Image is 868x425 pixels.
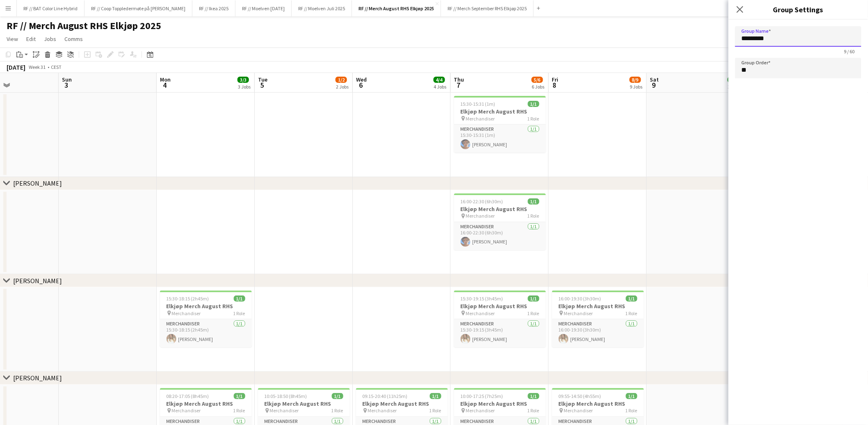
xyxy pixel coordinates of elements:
span: 3/3 [238,77,249,83]
span: Merchandiser [270,407,299,414]
span: Tue [258,76,267,83]
h3: Elkjøp Merch August RHS [160,400,252,407]
div: 4 Jobs [434,84,447,90]
span: Mon [160,76,171,83]
span: 3 [61,80,72,90]
app-card-role: Merchandiser1/115:30-18:15 (2h45m)[PERSON_NAME] [160,319,252,347]
span: 9 [649,80,659,90]
span: 1 Role [626,310,637,316]
button: RF // Merch September RHS Elkjøp 2025 [441,0,534,16]
h3: Elkjøp Merch August RHS [356,400,448,407]
span: 1/1 [626,295,637,302]
span: Merchandiser [368,407,397,414]
div: [PERSON_NAME] [13,277,62,285]
span: Merchandiser [564,310,593,316]
button: RF // Moelven Juli 2025 [292,0,352,16]
span: 1 Role [233,310,245,316]
span: 1/1 [528,295,539,302]
app-card-role: Merchandiser1/116:00-22:30 (6h30m)[PERSON_NAME] [454,222,546,250]
span: Sat [650,76,659,83]
span: 1/1 [430,393,441,399]
app-card-role: Merchandiser1/116:00-19:30 (3h30m)[PERSON_NAME] [552,319,644,347]
span: Thu [454,76,464,83]
span: 1/1 [332,393,343,399]
span: 1 Role [331,407,343,414]
span: Jobs [44,35,56,43]
span: 1 Role [528,213,539,219]
span: Merchandiser [466,310,495,316]
app-job-card: 16:00-22:30 (6h30m)1/1Elkjøp Merch August RHS Merchandiser1 RoleMerchandiser1/116:00-22:30 (6h30m... [454,193,546,250]
span: Wed [356,76,367,83]
button: RF // Ikea 2025 [192,0,235,16]
span: 1/1 [626,393,637,399]
span: Edit [26,35,36,43]
span: 1/1 [234,393,245,399]
button: RF // Moelven [DATE] [235,0,292,16]
span: 1 Role [528,310,539,316]
div: 9 Jobs [630,84,643,90]
span: View [7,35,18,43]
h1: RF // Merch August RHS Elkjøp 2025 [7,20,161,32]
h3: Elkjøp Merch August RHS [454,302,546,310]
span: 4 [159,80,171,90]
span: 7 [453,80,464,90]
span: Week 31 [27,64,48,70]
div: CEST [51,64,62,70]
h3: Elkjøp Merch August RHS [552,400,644,407]
div: 2 Jobs [336,84,349,90]
span: 1/1 [528,393,539,399]
span: 6 [355,80,367,90]
app-job-card: 15:30-18:15 (2h45m)1/1Elkjøp Merch August RHS Merchandiser1 RoleMerchandiser1/115:30-18:15 (2h45m... [160,291,252,347]
span: 1 Role [626,407,637,414]
span: 15:30-19:15 (3h45m) [461,295,503,302]
div: [DATE] [7,63,25,71]
div: 3 Jobs [238,84,251,90]
span: 1/1 [528,198,539,205]
app-card-role: Merchandiser1/115:30-15:31 (1m)[PERSON_NAME] [454,125,546,152]
a: Edit [23,34,39,44]
h3: Elkjøp Merch August RHS [454,108,546,115]
a: Comms [61,34,86,44]
div: 16:00-19:30 (3h30m)1/1Elkjøp Merch August RHS Merchandiser1 RoleMerchandiser1/116:00-19:30 (3h30m... [552,291,644,347]
span: 9 / 60 [838,48,861,55]
span: Comms [64,35,83,43]
span: Merchandiser [466,213,495,219]
span: 10:05-18:50 (8h45m) [265,393,307,399]
span: 10:00-17:25 (7h25m) [461,393,503,399]
span: 16:00-19:30 (3h30m) [559,295,601,302]
span: 1/2 [336,77,347,83]
span: 5 [257,80,267,90]
app-job-card: 15:30-19:15 (3h45m)1/1Elkjøp Merch August RHS Merchandiser1 RoleMerchandiser1/115:30-19:15 (3h45m... [454,291,546,347]
span: Merchandiser [466,116,495,122]
span: Merchandiser [172,407,201,414]
button: RF // BAT Color Line Hybrid [17,0,85,16]
h3: Elkjøp Merch August RHS [160,302,252,310]
span: 1 Role [528,116,539,122]
span: 1 Role [429,407,441,414]
span: 09:55-14:50 (4h55m) [559,393,601,399]
span: 15:30-15:31 (1m) [461,101,496,107]
span: 1 Role [233,407,245,414]
app-job-card: 15:30-15:31 (1m)1/1Elkjøp Merch August RHS Merchandiser1 RoleMerchandiser1/115:30-15:31 (1m)[PERS... [454,96,546,152]
span: 4/4 [434,77,445,83]
span: Sun [62,76,72,83]
span: Merchandiser [466,407,495,414]
app-card-role: Merchandiser1/115:30-19:15 (3h45m)[PERSON_NAME] [454,319,546,347]
h3: Elkjøp Merch August RHS [454,400,546,407]
span: 3/3 [728,77,739,83]
a: View [3,34,21,44]
button: RF // Merch August RHS Elkjøp 2025 [352,0,441,16]
span: 1 Role [528,407,539,414]
span: Merchandiser [172,310,201,316]
button: RF // Coop Toppledermøte på [PERSON_NAME] [85,0,192,16]
span: 1/1 [528,101,539,107]
span: 8/9 [630,77,641,83]
div: [PERSON_NAME] [13,374,62,382]
div: 3 Jobs [728,84,741,90]
h3: Elkjøp Merch August RHS [454,205,546,213]
span: 15:30-18:15 (2h45m) [167,295,209,302]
